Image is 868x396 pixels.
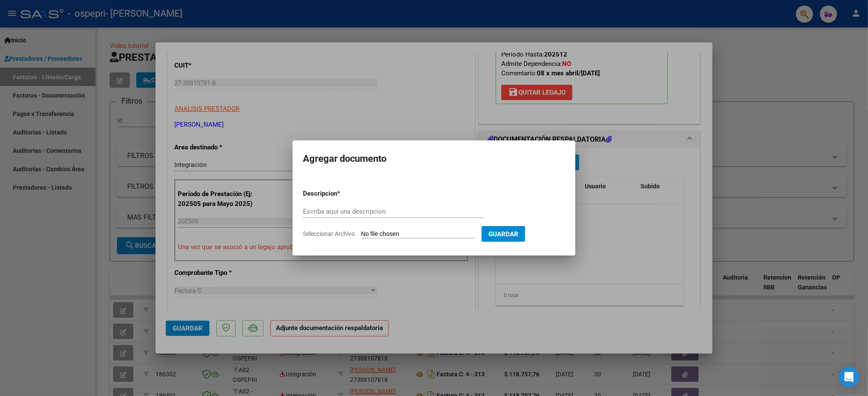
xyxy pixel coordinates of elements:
[303,189,382,199] p: Descripcion
[488,230,518,238] span: Guardar
[303,230,355,237] span: Seleccionar Archivo
[482,226,525,242] button: Guardar
[839,367,859,387] div: Open Intercom Messenger
[303,151,565,167] h2: Agregar documento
